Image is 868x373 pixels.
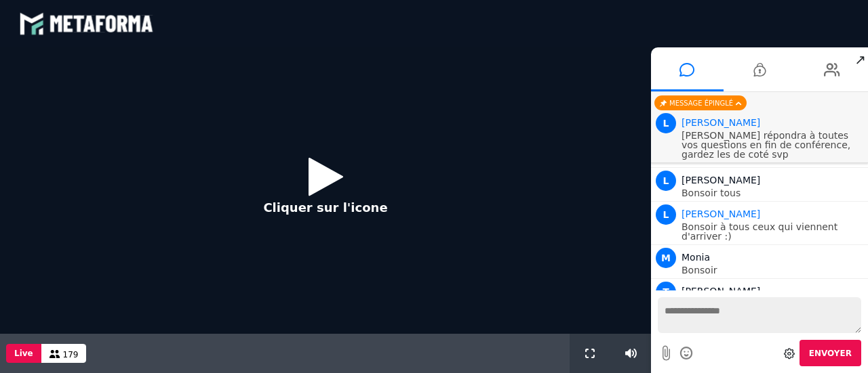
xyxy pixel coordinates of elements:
span: [PERSON_NAME] [682,175,760,185]
p: [PERSON_NAME] répondra à toutes vos questions en fin de conférence, gardez les de coté svp [682,131,865,159]
p: Bonsoir à tous ceux qui viennent d'arriver :) [682,222,865,241]
span: 179 [63,350,79,359]
span: L [656,171,676,191]
span: Envoyer [809,349,852,358]
button: Cliquer sur l'icone [250,147,401,234]
div: Message épinglé [654,95,747,110]
p: Bonsoir [682,154,865,164]
span: L [656,204,676,225]
span: ↗ [852,47,868,72]
button: Live [6,344,41,363]
span: [PERSON_NAME] [682,286,760,297]
p: Bonsoir tous [682,188,865,198]
span: Monia [682,252,710,263]
span: M [656,248,676,268]
button: Envoyer [800,340,861,366]
span: Animateur [682,209,760,219]
p: Bonsoir [682,265,865,275]
span: Animateur [682,117,760,128]
span: T [656,282,676,302]
p: Cliquer sur l'icone [263,198,387,217]
span: L [656,113,676,133]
